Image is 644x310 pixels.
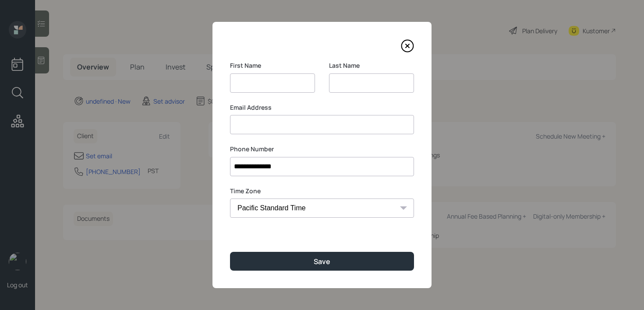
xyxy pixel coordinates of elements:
[329,61,414,70] label: Last Name
[230,61,315,70] label: First Name
[230,252,414,271] button: Save
[230,103,414,112] label: Email Address
[230,187,414,195] label: Time Zone
[314,257,330,266] div: Save
[230,145,414,153] label: Phone Number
